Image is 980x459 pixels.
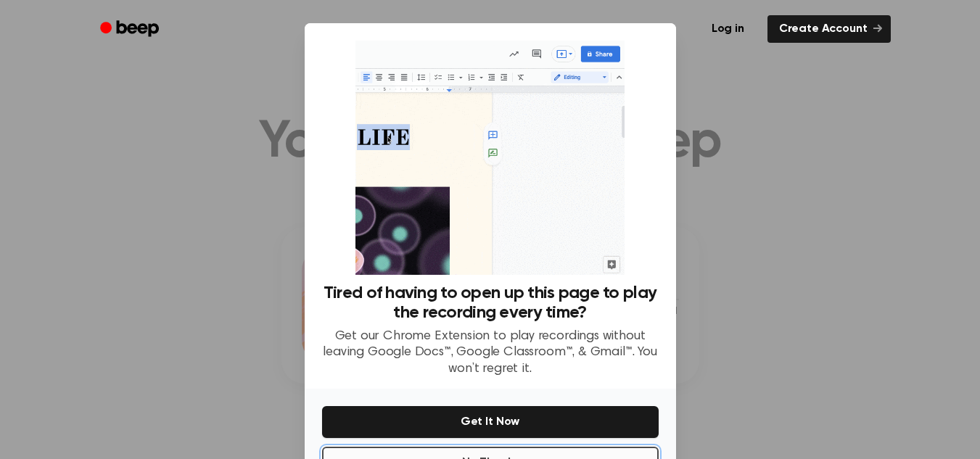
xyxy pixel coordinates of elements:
[322,328,659,378] p: Get our Chrome Extension to play recordings without leaving Google Docs™, Google Classroom™, & Gm...
[322,284,659,323] h3: Tired of having to open up this page to play the recording every time?
[322,406,659,438] button: Get It Now
[697,12,759,46] a: Log in
[355,41,625,275] img: Beep extension in action
[90,15,172,44] a: Beep
[767,15,891,43] a: Create Account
